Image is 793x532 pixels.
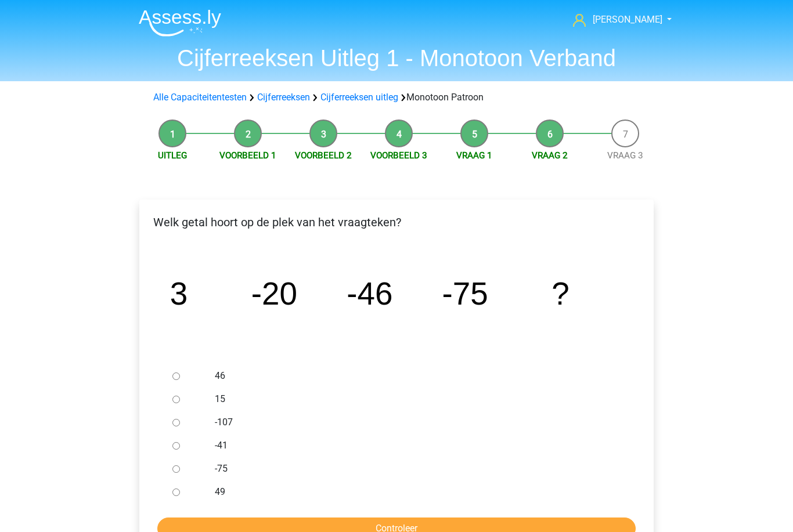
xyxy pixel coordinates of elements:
label: 15 [215,392,617,406]
a: [PERSON_NAME] [568,13,664,27]
a: Voorbeeld 3 [370,150,427,161]
span: [PERSON_NAME] [593,14,662,25]
a: Alle Capaciteitentesten [153,92,247,103]
a: Vraag 1 [456,150,492,161]
a: Voorbeeld 1 [219,150,276,161]
a: Cijferreeksen uitleg [320,92,398,103]
a: Vraag 3 [607,150,643,161]
label: -41 [215,439,617,453]
tspan: -46 [347,276,392,312]
label: 49 [215,485,617,499]
img: Assessly [139,9,221,37]
p: Welk getal hoort op de plek van het vraagteken? [149,213,644,231]
label: -107 [215,415,617,429]
a: Uitleg [158,150,187,161]
label: 46 [215,369,617,383]
label: -75 [215,462,617,476]
tspan: 3 [170,276,188,312]
tspan: ? [552,276,569,312]
a: Cijferreeksen [257,92,310,103]
a: Voorbeeld 2 [295,150,352,161]
div: Monotoon Patroon [149,91,644,104]
a: Vraag 2 [532,150,568,161]
tspan: -20 [251,276,297,312]
h1: Cijferreeksen Uitleg 1 - Monotoon Verband [129,44,664,72]
tspan: -75 [442,276,488,312]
